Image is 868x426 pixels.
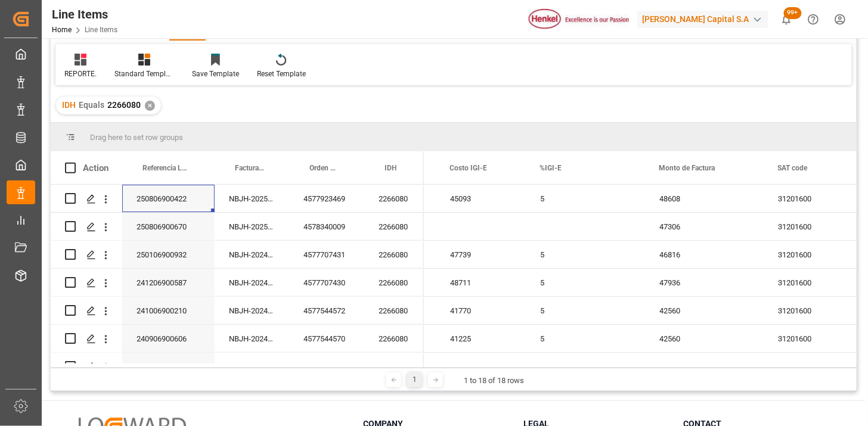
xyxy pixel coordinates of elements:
[784,7,802,19] span: 99+
[526,269,645,296] div: 5
[289,325,364,352] div: 4577544570
[645,269,764,296] div: 47936
[385,164,396,172] span: IDH
[79,100,104,110] span: Equals
[142,164,190,172] span: Referencia Leschaco (impo)
[122,241,215,268] div: 250106900932
[215,269,289,296] div: NBJH-202411045
[215,297,289,324] div: NBJH-202409013
[449,164,487,172] span: Costo IGI-E
[289,297,364,324] div: 4577544572
[645,241,764,268] div: 46816
[645,185,764,212] div: 48608
[122,185,215,212] div: 250806900422
[289,269,364,296] div: 4577707430
[364,213,424,240] div: 2266080
[289,241,364,268] div: 4577707431
[764,269,854,296] div: 31201600
[122,213,215,240] div: 250806900670
[364,241,424,268] div: 2266080
[51,353,424,381] div: Press SPACE to select this row.
[436,297,526,324] div: 41770
[526,325,645,352] div: 5
[526,185,645,212] div: 5
[235,164,264,172] span: Factura Comercial
[659,164,715,172] span: Monto de Factura
[289,185,364,212] div: 4577923469
[526,241,645,268] div: 5
[90,133,183,142] span: Drag here to set row groups
[289,353,364,380] div: 4577327143
[122,297,215,324] div: 241006900210
[257,69,306,79] div: Reset Template
[145,101,155,111] div: ✕
[773,6,800,33] button: show 101 new notifications
[364,297,424,324] div: 2266080
[778,164,808,172] span: SAT code
[52,5,117,23] div: Line Items
[51,269,424,297] div: Press SPACE to select this row.
[526,353,645,380] div: 5
[364,353,424,380] div: 2266080
[764,297,854,324] div: 31201600
[215,353,289,380] div: NBJH-202407015
[215,185,289,212] div: NBJH-202507025
[107,100,141,110] span: 2266080
[215,213,289,240] div: NBJH-202507185
[529,9,629,30] img: Henkel%20logo.jpg_1689854090.jpg
[51,297,424,325] div: Press SPACE to select this row.
[309,164,339,172] span: Orden de Compra
[364,185,424,212] div: 2266080
[645,325,764,352] div: 42560
[436,185,526,212] div: 45093
[364,269,424,296] div: 2266080
[637,8,773,30] button: [PERSON_NAME] Capital S.A
[526,297,645,324] div: 5
[114,69,174,79] div: Standard Templates
[51,185,424,213] div: Press SPACE to select this row.
[122,325,215,352] div: 240906900606
[289,213,364,240] div: 4578340009
[436,269,526,296] div: 48711
[464,375,524,387] div: 1 to 18 of 18 rows
[764,325,854,352] div: 31201600
[764,213,854,240] div: 31201600
[764,353,854,380] div: 31201600
[645,353,764,380] div: 44128
[215,325,289,352] div: NBJH-202409011
[62,100,76,110] span: IDH
[436,353,526,380] div: 39927
[800,6,827,33] button: Help Center
[215,241,289,268] div: NBJH-202412249
[122,269,215,296] div: 241206900587
[645,213,764,240] div: 47306
[764,185,854,212] div: 31201600
[52,26,72,34] a: Home
[83,163,108,173] div: Action
[364,325,424,352] div: 2266080
[540,164,562,172] span: %IGI-E
[645,297,764,324] div: 42560
[122,353,215,380] div: 240706900612
[51,241,424,269] div: Press SPACE to select this row.
[764,241,854,268] div: 31201600
[51,325,424,353] div: Press SPACE to select this row.
[407,372,422,387] div: 1
[637,11,768,28] div: [PERSON_NAME] Capital S.A
[436,325,526,352] div: 41225
[192,69,239,79] div: Save Template
[51,213,424,241] div: Press SPACE to select this row.
[436,241,526,268] div: 47739
[64,69,97,79] div: REPORTE.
